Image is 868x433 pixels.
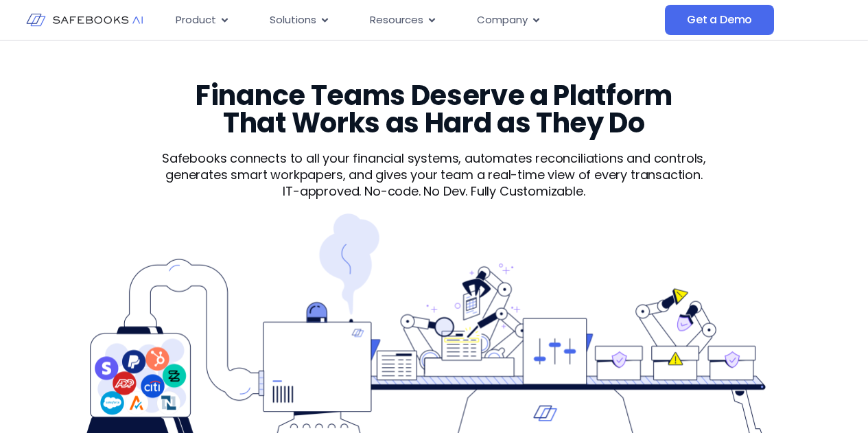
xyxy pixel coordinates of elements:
div: Menu Toggle [165,7,665,34]
span: Solutions [270,12,316,28]
span: Company [477,12,528,28]
h3: Finance Teams Deserve a Platform That Works as Hard as They Do [169,82,699,137]
span: Get a Demo [687,13,752,27]
p: IT-approved. No-code. No Dev. Fully Customizable. [138,183,730,200]
a: Get a Demo [665,5,774,35]
span: Resources [370,12,423,28]
p: Safebooks connects to all your financial systems, automates reconciliations and controls, generat... [138,150,730,183]
span: Product [176,12,216,28]
nav: Menu [165,7,665,34]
